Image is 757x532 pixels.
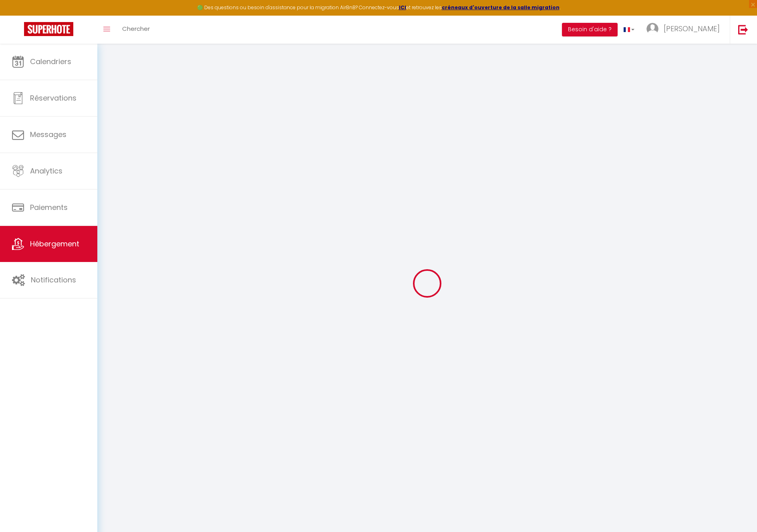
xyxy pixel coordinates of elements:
[31,275,76,285] span: Notifications
[24,22,73,36] img: Super Booking
[664,24,720,34] span: [PERSON_NAME]
[30,202,68,212] span: Paiements
[30,93,77,103] span: Réservations
[562,23,618,36] button: Besoin d'aide ?
[646,23,658,35] img: ...
[30,166,62,176] span: Analytics
[399,4,406,11] a: ICI
[6,3,30,27] button: Ouvrir le widget de chat LiveChat
[116,16,156,44] a: Chercher
[30,56,71,66] span: Calendriers
[30,239,79,249] span: Hébergement
[122,24,150,33] span: Chercher
[30,129,66,139] span: Messages
[442,4,560,11] a: créneaux d'ouverture de la salle migration
[640,16,730,44] a: ... [PERSON_NAME]
[738,24,748,34] img: logout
